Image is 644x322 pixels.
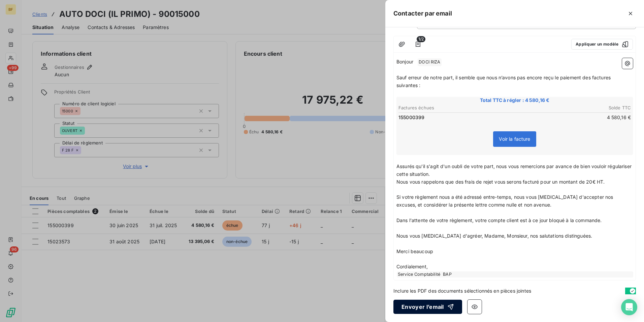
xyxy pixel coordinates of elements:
[398,114,424,121] span: 155000399
[396,179,605,185] span: Nous vous rappelons que des frais de rejet vous serons facturé pour un montant de 20€ HT.
[396,194,615,208] span: Si votre règlement nous a été adressé entre-temps, nous vous [MEDICAL_DATA] d'accepter nos excuse...
[396,59,413,64] span: Bonjour
[397,97,632,104] span: Total TTC à régler : 4 580,16 €
[499,136,530,142] span: Voir la facture
[515,104,631,111] th: Solde TTC
[571,39,633,50] button: Appliquer un modèle
[396,163,633,177] span: Assurés qu'il s'agit d'un oubli de votre part, nous vous remercions par avance de bien vouloir ré...
[621,299,637,315] div: Open Intercom Messenger
[418,58,441,66] span: DOCI RIZA
[393,9,452,18] h5: Contacter par email
[393,287,531,294] span: Inclure les PDF des documents sélectionnés en pièces jointes
[398,104,514,111] th: Factures échues
[417,36,425,42] span: 1/2
[396,75,612,88] span: Sauf erreur de notre part, il semble que nous n’avons pas encore reçu le paiement des factures su...
[396,233,592,239] span: Nous vous [MEDICAL_DATA] d'agréer, Madame, Monsieur, nos salutations distinguées.
[396,248,433,254] span: Merci beaucoup
[396,217,602,223] span: Dans l'attente de votre règlement, votre compte client est à ce jour bloqué à la commande.
[515,114,631,121] td: 4 580,16 €
[393,300,462,314] button: Envoyer l’email
[396,264,428,269] span: Cordialement,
